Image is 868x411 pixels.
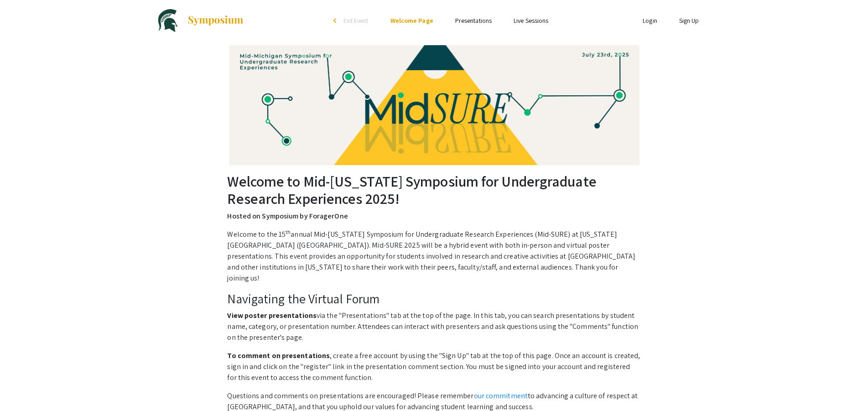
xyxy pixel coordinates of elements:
a: Mid-Michigan Symposium for Undergraduate Research Experiences 2025 [158,9,244,32]
h2: Welcome to Mid-[US_STATE] Symposium for Undergraduate Research Experiences 2025! [227,172,640,208]
a: Live Sessions [514,16,548,25]
iframe: Chat [7,370,39,404]
img: Symposium by ForagerOne [187,15,244,26]
img: Mid-Michigan Symposium for Undergraduate Research Experiences 2025 [229,45,639,165]
span: Exit Event [343,16,369,25]
div: arrow_back_ios [333,18,339,23]
p: Welcome to the 15 annual Mid-[US_STATE] Symposium for Undergraduate Research Experiences (Mid-SUR... [227,229,640,284]
a: Sign Up [679,16,699,25]
img: Mid-Michigan Symposium for Undergraduate Research Experiences 2025 [158,9,178,32]
strong: To comment on presentations [227,351,330,360]
p: , create a free account by using the "Sign Up" tab at the top of this page. Once an account is cr... [227,350,640,383]
a: Login [643,16,657,25]
a: Welcome Page [390,16,433,25]
sup: th [286,229,291,235]
p: via the "Presentations" tab at the top of the page. In this tab, you can search presentations by ... [227,310,640,343]
h3: Navigating the Virtual Forum [227,291,640,307]
strong: View poster presentations [227,311,317,320]
a: Presentations [455,16,492,25]
p: Hosted on Symposium by ForagerOne [227,211,640,222]
a: our commitment [474,391,528,401]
